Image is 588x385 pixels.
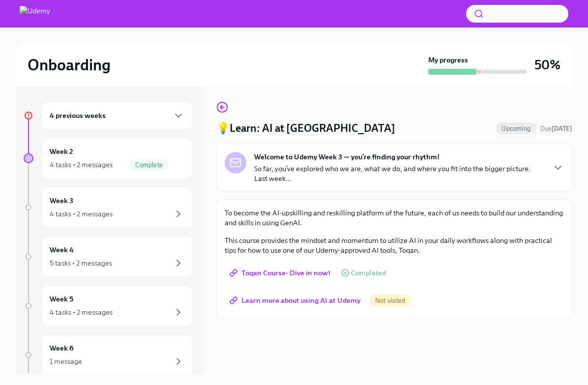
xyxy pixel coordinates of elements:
[254,164,544,183] p: So far, you’ve explored who we are, what we do, and where you fit into the bigger picture. Last w...
[351,269,386,277] span: Completed
[540,125,572,132] span: Due
[24,138,193,179] a: Week 24 tasks • 2 messagesComplete
[24,285,193,326] a: Week 54 tasks • 2 messages
[254,152,440,162] strong: Welcome to Udemy Week 3 — you’re finding your rhythm!
[496,125,536,132] span: Upcoming
[28,55,111,75] h2: Onboarding
[41,101,193,130] div: 4 previous weeks
[50,244,74,255] h6: Week 4
[552,125,572,132] strong: [DATE]
[216,121,395,136] h4: 💡Learn: AI at [GEOGRAPHIC_DATA]
[225,291,367,310] a: Learn more about using AI at Udemy
[50,343,74,354] h6: Week 6
[50,110,106,121] h6: 4 previous weeks
[232,296,360,305] span: Learn more about using AI at Udemy
[534,56,560,74] h3: 50%
[24,187,193,228] a: Week 34 tasks • 2 messages
[50,356,82,366] div: 1 message
[50,160,113,170] div: 4 tasks • 2 messages
[50,294,73,304] h6: Week 5
[225,263,337,283] a: Toqan Course- Dive in now!
[24,334,193,376] a: Week 61 message
[50,258,112,268] div: 5 tasks • 2 messages
[225,236,564,255] p: This course provides the mindset and momentum to utilize AI in your daily workflows along with pr...
[50,307,113,317] div: 4 tasks • 2 messages
[540,124,572,133] span: September 13th, 2025 11:00
[129,161,169,169] span: Complete
[428,55,468,65] strong: My progress
[232,268,330,278] span: Toqan Course- Dive in now!
[50,146,73,157] h6: Week 2
[20,6,50,22] img: Udemy
[24,236,193,277] a: Week 45 tasks • 2 messages
[50,195,73,206] h6: Week 3
[50,209,113,219] div: 4 tasks • 2 messages
[369,297,411,304] span: Not visited
[225,208,564,228] p: To become the AI-upskilling and reskilling platform of the future, each of us needs to build our ...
